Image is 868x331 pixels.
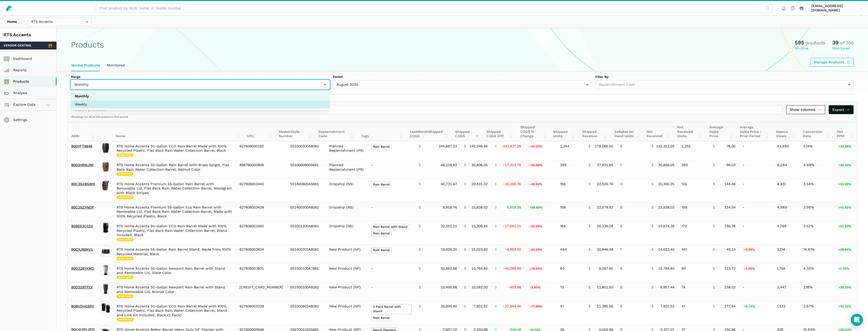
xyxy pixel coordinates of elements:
span: Rain Barrel with Stand [371,224,410,230]
span: 10,764.80 [658,266,674,271]
th: Glance Views: activate to sort column ascending [772,123,799,141]
th: Shipped COGS Diff: activate to sort column ascending [483,123,517,141]
span: $ [651,285,653,290]
img: RTS Home Accents Premium 55-Gallon Rain Barrel with Removable Lid, Flat Back Rain Water Collectio... [100,180,111,191]
span: 11,851.50 [597,285,613,290]
span: -1.05% [743,267,756,271]
span: 20,431.32 [471,182,488,186]
th: Name: activate to sort column ascending [112,123,243,141]
span: $ [713,182,715,186]
span: Monitored [117,276,134,279]
th: Shipped Revenue: activate to sort column ascending [579,123,611,141]
span: $ [495,247,497,252]
td: 627606003824 [236,245,287,264]
span: 48,119.83 [441,163,457,167]
span: -3.85% [528,285,542,290]
td: 155 [678,179,709,202]
span: $ [419,144,421,149]
span: $ [713,205,715,210]
td: Dropship (NS) [326,221,367,245]
span: $ [419,247,421,252]
span: $ [419,224,421,229]
span: Show columns [790,107,822,112]
img: RTS Home Accents 50-Gallon Rain Barrel with Brass Spigot, Flat Back Rain Water Collection Barrel,... [100,161,111,172]
span: $ [464,224,466,229]
span: $ [464,205,466,210]
span: 96.03 [726,163,735,167]
input: Search products... [71,105,783,114]
td: 4,413 [773,179,800,202]
th: Replenishment Code: activate to sort column ascending [315,123,357,141]
span: $ [419,266,421,271]
span: -103,437.29 [501,144,521,149]
span: 39 [832,39,839,46]
td: 74 [678,282,709,301]
td: 198 [678,202,709,221]
td: 0 [617,282,648,301]
img: RTS Home Accents 55-Gallon Rain Barrel Stand, Made from 100% Recycled Material, Black [100,246,111,256]
span: of 700 [840,40,854,45]
td: 156 [557,179,585,202]
span: $ [588,205,590,210]
div: Showing 1 to 25 of 222 products this period [68,115,857,122]
a: Vendor Products [67,60,103,71]
td: 1,758 [773,264,800,283]
td: 4.89% [800,160,833,179]
span: $ [464,304,466,309]
span: 19,926.00 [441,247,457,252]
a: B0D329TPLV [71,285,93,289]
span: $ [651,247,653,252]
td: New Product (NP) [326,245,367,264]
td: 551400300A8081 [287,202,326,221]
span: 595 [795,39,804,46]
td: 551001300A8081 [287,221,326,245]
td: 41 [678,301,709,325]
td: 0 [617,179,648,202]
span: 245,687.23 [439,144,457,149]
td: 43,890 [773,141,800,160]
td: 551400301A8081 [287,245,326,264]
span: $ [651,205,653,210]
span: 9,918.76 [443,205,457,210]
td: 551500100A7681 [287,264,326,283]
a: B00YFT9846 [71,144,92,148]
span: 14,612.40 [658,247,674,252]
span: $ [464,182,466,186]
a: B0C3SXBGMH [71,182,95,186]
label: Range [71,75,329,79]
span: -42.10% [528,144,543,149]
span: $ [713,163,715,167]
span: 22,579.92 [597,205,613,210]
td: 627606001950 [236,221,287,245]
span: $ [419,285,421,290]
span: 10,092.00 [471,285,488,290]
td: 451 [678,245,709,264]
img: RTS Home Accents 50-Gallon ECO Rain Barrel Made with 100% Recycled Plastic, Flat Back Rain Water ... [100,222,111,233]
span: 11,395.56 [597,304,613,309]
td: 395 [678,160,709,179]
th: Tags: activate to sort column ascending [357,123,406,141]
td: RTS Home Accents 50-Gallon Newport Rain Barrel with Stand and Removable Lid, Slate Color [113,264,236,283]
span: $ [651,144,653,149]
span: -40,098.88 [503,266,521,271]
td: 3,447 [773,282,800,301]
td: 8,084 [773,160,800,179]
span: 35,845.92 [441,304,457,309]
td: 395 [557,160,585,179]
span: Export [832,107,850,112]
td: RTS Home Accents 50-Gallon Newport Rain Barrel with Stand and Removable Lid, Bronze Color [113,282,236,301]
td: Dropship (NS) [326,202,367,221]
span: Rain Barrel [371,247,392,253]
td: 4,766 [773,221,800,245]
td: 2,254 [557,141,585,160]
td: Planned Replenishment (PR) [326,141,367,160]
span: -20,300.35 [503,182,521,186]
th: Model/Style Number: activate to sort column ascending [275,123,315,141]
span: 30,806.05 [658,163,674,167]
th: Average Sales Price - Prior Period: activate to sort column ascending [736,123,772,141]
td: - [739,282,773,301]
th: Conversion Rate: activate to sort column ascending [799,123,833,141]
img: RTS Home Accents 50-Gallon ECO Rain Barrel Made with 100% Recycled Plastic, Flat Back Rain Water ... [100,303,111,313]
td: 896790000906 [236,160,287,179]
h1: Products [71,40,104,49]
